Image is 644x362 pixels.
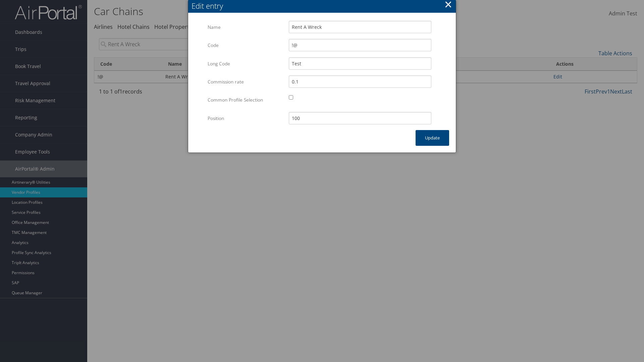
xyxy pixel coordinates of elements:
[208,75,284,88] label: Commission rate
[192,1,456,11] div: Edit entry
[208,112,284,125] label: Position
[416,130,449,146] button: Update
[208,39,284,52] label: Code
[208,57,284,70] label: Long Code
[208,94,284,106] label: Common Profile Selection
[208,21,284,34] label: Name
